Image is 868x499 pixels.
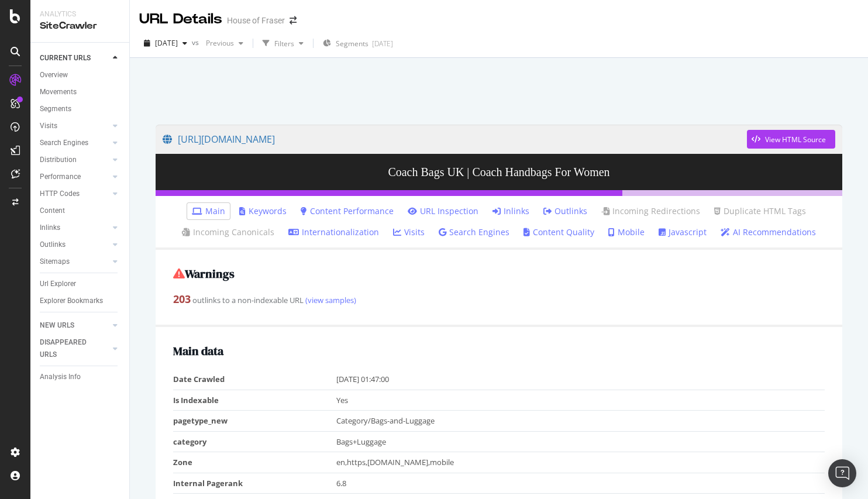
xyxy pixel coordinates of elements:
[173,292,825,307] div: outlinks to a non-indexable URL
[601,205,700,217] a: Incoming Redirections
[40,52,109,64] a: CURRENT URLS
[40,154,77,166] div: Distribution
[40,319,109,332] a: NEW URLS
[543,205,587,217] a: Outlinks
[40,103,121,115] a: Segments
[227,15,285,26] div: House of Fraser
[201,34,248,53] button: Previous
[608,226,645,238] a: Mobile
[40,69,68,81] div: Overview
[828,459,856,487] div: Open Intercom Messenger
[40,171,81,183] div: Performance
[40,86,77,98] div: Movements
[40,19,120,33] div: SiteCrawler
[40,120,109,132] a: Visits
[765,135,826,144] div: View HTML Source
[40,171,109,183] a: Performance
[173,473,336,494] td: Internal Pagerank
[290,16,297,25] div: arrow-right-arrow-left
[156,154,842,190] h3: Coach Bags UK | Coach Handbags For Women
[318,34,398,53] button: Segments[DATE]
[40,222,60,234] div: Inlinks
[40,154,109,166] a: Distribution
[40,278,121,290] a: Url Explorer
[40,319,74,332] div: NEW URLS
[40,103,71,115] div: Segments
[40,9,120,19] div: Analytics
[40,69,121,81] a: Overview
[747,130,835,149] button: View HTML Source
[714,205,806,217] a: Duplicate HTML Tags
[192,205,225,217] a: Main
[163,125,747,154] a: [URL][DOMAIN_NAME]
[258,34,308,53] button: Filters
[173,292,191,306] strong: 203
[40,336,109,361] a: DISAPPEARED URLS
[173,369,336,390] td: Date Crawled
[40,336,99,361] div: DISAPPEARED URLS
[40,239,109,251] a: Outlinks
[40,188,109,200] a: HTTP Codes
[659,226,707,238] a: Javascript
[182,226,274,238] a: Incoming Canonicals
[139,34,192,53] button: [DATE]
[40,295,103,307] div: Explorer Bookmarks
[173,267,825,280] h2: Warnings
[155,38,178,48] span: 2025 Sep. 21st
[192,37,201,47] span: vs
[40,239,66,251] div: Outlinks
[40,120,57,132] div: Visits
[336,39,368,49] span: Segments
[336,390,825,411] td: Yes
[40,278,76,290] div: Url Explorer
[40,256,109,268] a: Sitemaps
[301,205,394,217] a: Content Performance
[40,137,88,149] div: Search Engines
[288,226,379,238] a: Internationalization
[336,431,825,452] td: Bags+Luggage
[40,86,121,98] a: Movements
[372,39,393,49] div: [DATE]
[173,390,336,411] td: Is Indexable
[336,452,825,473] td: en,https,[DOMAIN_NAME],mobile
[239,205,287,217] a: Keywords
[40,137,109,149] a: Search Engines
[274,39,294,49] div: Filters
[173,411,336,432] td: pagetype_new
[173,431,336,452] td: category
[40,52,91,64] div: CURRENT URLS
[408,205,478,217] a: URL Inspection
[336,473,825,494] td: 6.8
[173,345,825,357] h2: Main data
[393,226,425,238] a: Visits
[492,205,529,217] a: Inlinks
[40,371,81,383] div: Analysis Info
[173,452,336,473] td: Zone
[40,205,121,217] a: Content
[201,38,234,48] span: Previous
[40,256,70,268] div: Sitemaps
[721,226,816,238] a: AI Recommendations
[40,371,121,383] a: Analysis Info
[336,411,825,432] td: Category/Bags-and-Luggage
[523,226,594,238] a: Content Quality
[40,205,65,217] div: Content
[40,295,121,307] a: Explorer Bookmarks
[439,226,509,238] a: Search Engines
[40,188,80,200] div: HTTP Codes
[336,369,825,390] td: [DATE] 01:47:00
[304,295,356,305] a: (view samples)
[139,9,222,29] div: URL Details
[40,222,109,234] a: Inlinks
